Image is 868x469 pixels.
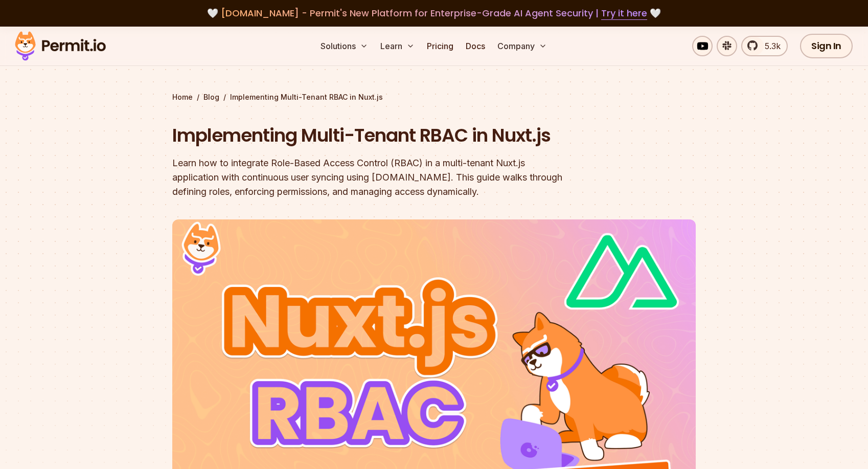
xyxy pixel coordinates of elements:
a: 5.3k [741,36,788,56]
a: Try it here [601,7,647,20]
span: 5.3k [759,40,781,52]
div: / / [172,92,696,102]
img: Permit logo [10,29,110,63]
h1: Implementing Multi-Tenant RBAC in Nuxt.js [172,123,565,148]
div: 🤍 🤍 [25,6,843,20]
button: Solutions [316,36,372,56]
a: Blog [203,92,219,102]
a: Sign In [800,34,853,58]
span: [DOMAIN_NAME] - Permit's New Platform for Enterprise-Grade AI Agent Security | [221,7,647,19]
a: Home [172,92,193,102]
button: Company [493,36,551,56]
a: Docs [462,36,489,56]
a: Pricing [423,36,458,56]
div: Learn how to integrate Role-Based Access Control (RBAC) in a multi-tenant Nuxt.js application wit... [172,156,565,199]
button: Learn [376,36,419,56]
